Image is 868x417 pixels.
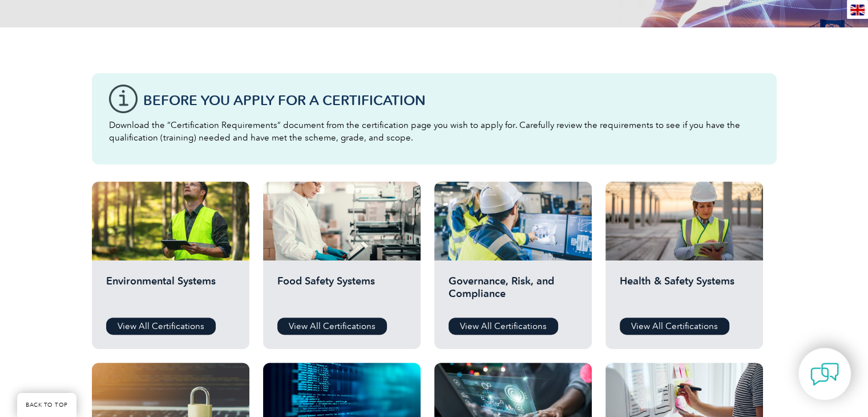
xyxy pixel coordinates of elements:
a: View All Certifications [449,318,558,335]
h2: Governance, Risk, and Compliance [449,275,578,309]
a: View All Certifications [106,318,216,335]
a: View All Certifications [620,318,729,335]
h2: Food Safety Systems [277,275,406,309]
h3: Before You Apply For a Certification [143,93,760,107]
img: contact-chat.png [810,360,839,388]
a: BACK TO TOP [17,393,76,417]
a: View All Certifications [277,318,387,335]
h2: Environmental Systems [106,275,235,309]
img: en [850,5,865,15]
p: Download the “Certification Requirements” document from the certification page you wish to apply ... [109,119,760,144]
h2: Health & Safety Systems [620,275,749,309]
